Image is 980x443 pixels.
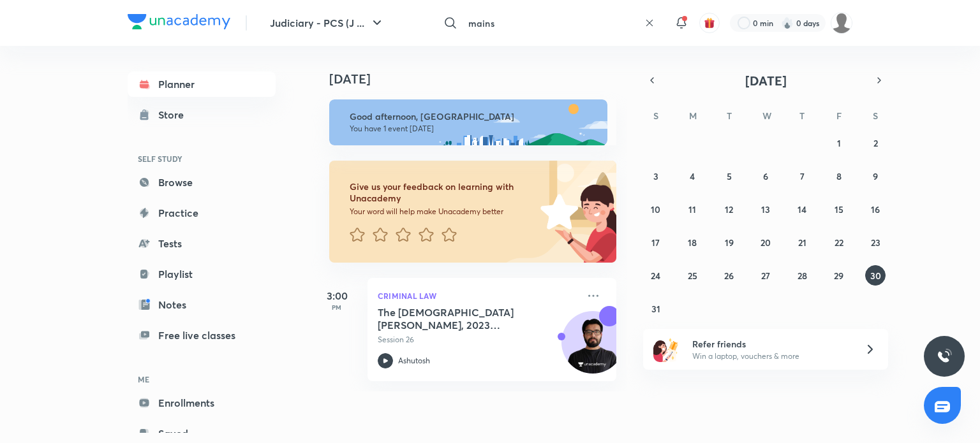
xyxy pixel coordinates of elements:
a: Practice [128,200,276,226]
button: August 24, 2025 [646,265,666,286]
button: August 11, 2025 [682,199,702,219]
a: Browse [128,170,276,195]
button: August 7, 2025 [792,166,812,186]
abbr: August 17, 2025 [651,236,660,249]
abbr: August 26, 2025 [724,270,734,282]
a: Playlist [128,261,276,287]
abbr: August 11, 2025 [688,203,696,215]
a: Planner [128,71,276,97]
button: August 29, 2025 [829,265,849,286]
abbr: August 18, 2025 [688,236,697,249]
abbr: August 19, 2025 [725,236,734,249]
img: avatar [704,17,715,29]
button: August 6, 2025 [755,166,776,186]
img: Company Logo [128,14,230,29]
a: Free live classes [128,323,276,348]
p: Ashutosh [398,355,430,367]
a: Store [128,102,276,127]
abbr: August 1, 2025 [837,137,841,149]
button: August 18, 2025 [682,232,702,252]
abbr: August 29, 2025 [834,270,843,282]
abbr: August 12, 2025 [725,203,733,215]
button: August 20, 2025 [755,232,776,252]
a: Company Logo [128,14,230,33]
button: avatar [699,13,720,33]
button: Judiciary - PCS (J ... [262,10,392,36]
h4: [DATE] [329,71,629,87]
abbr: Friday [836,110,842,122]
abbr: August 25, 2025 [688,270,697,282]
img: ttu [937,349,952,364]
h5: 3:00 [311,288,362,303]
button: August 17, 2025 [646,232,666,252]
abbr: Monday [689,110,697,122]
a: Tests [128,231,276,256]
button: August 16, 2025 [865,199,886,219]
abbr: August 5, 2025 [727,170,732,182]
p: Session 26 [378,334,578,345]
h6: Refer friends [692,337,849,351]
button: August 3, 2025 [646,166,666,186]
button: August 10, 2025 [646,199,666,219]
abbr: August 2, 2025 [873,137,878,149]
button: August 9, 2025 [865,166,886,186]
abbr: August 31, 2025 [651,303,660,315]
span: [DATE] [745,72,787,89]
img: referral [653,337,679,362]
abbr: August 28, 2025 [798,270,807,282]
button: August 4, 2025 [682,166,702,186]
button: August 22, 2025 [829,232,849,252]
a: Notes [128,292,276,317]
button: August 14, 2025 [792,199,812,219]
abbr: August 10, 2025 [651,203,660,215]
button: August 2, 2025 [865,133,886,153]
button: August 31, 2025 [646,298,666,319]
button: August 21, 2025 [792,232,812,252]
img: feedback_image [497,161,616,263]
h6: ME [128,368,276,390]
button: [DATE] [661,71,870,89]
abbr: Tuesday [727,110,732,122]
abbr: August 30, 2025 [870,270,881,282]
p: You have 1 event [DATE] [350,124,596,134]
button: August 23, 2025 [865,232,886,252]
button: August 13, 2025 [755,199,776,219]
abbr: August 21, 2025 [798,236,806,249]
abbr: Thursday [799,110,805,122]
h6: Give us your feedback on learning with Unacademy [350,181,536,204]
button: August 26, 2025 [719,265,739,286]
abbr: August 15, 2025 [835,203,843,215]
abbr: August 4, 2025 [690,170,695,182]
p: PM [311,303,362,311]
button: August 27, 2025 [755,265,776,286]
a: Enrollments [128,390,276,416]
abbr: August 14, 2025 [798,203,806,215]
abbr: August 9, 2025 [873,170,878,182]
button: August 28, 2025 [792,265,812,286]
p: Win a laptop, vouchers & more [692,351,849,362]
button: August 15, 2025 [829,199,849,219]
abbr: August 16, 2025 [871,203,880,215]
abbr: August 27, 2025 [761,270,770,282]
button: August 1, 2025 [829,133,849,153]
abbr: August 6, 2025 [763,170,768,182]
img: streak [781,17,794,29]
h6: Good afternoon, [GEOGRAPHIC_DATA] [350,111,596,122]
img: Avatar [562,318,623,379]
img: afternoon [329,99,607,145]
abbr: August 8, 2025 [836,170,842,182]
abbr: Saturday [873,110,878,122]
abbr: Sunday [653,110,658,122]
abbr: August 24, 2025 [651,270,660,282]
h5: The Bharatiya Nyaya Sanhita, 2023 Lecture 22 [378,306,537,331]
abbr: August 3, 2025 [653,170,658,182]
abbr: August 7, 2025 [800,170,805,182]
abbr: August 20, 2025 [761,236,771,249]
abbr: August 23, 2025 [871,236,880,249]
button: August 8, 2025 [829,166,849,186]
button: August 12, 2025 [719,199,739,219]
img: Madhulika Saini [831,12,852,34]
abbr: August 13, 2025 [761,203,770,215]
p: Criminal Law [378,288,578,303]
button: August 30, 2025 [865,265,886,286]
